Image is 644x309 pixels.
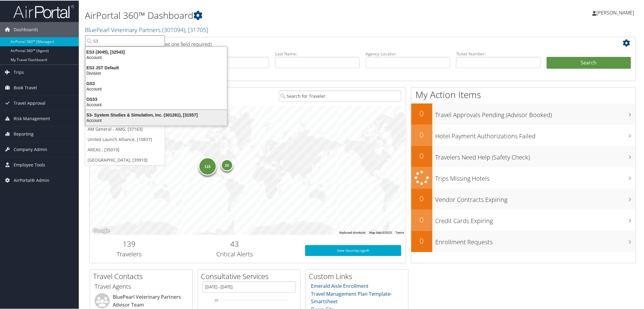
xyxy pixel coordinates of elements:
h2: 0 [411,193,432,203]
span: Trips [14,64,24,79]
span: AirPortal® Admin [14,172,49,187]
a: 0Hotel Payment Authorizations Failed [411,124,636,145]
input: Search Accounts [85,35,165,46]
h3: Travelers Need Help (Safety Check) [435,150,636,161]
span: Employee Tools [14,157,45,172]
a: [PERSON_NAME] [592,3,640,21]
a: 0Travel Approvals Pending (Advisor Booked) [411,103,636,124]
h3: Travelers [94,249,164,258]
h3: Travel Approvals Pending (Advisor Booked) [435,107,636,119]
div: OS33 [82,96,231,101]
h3: Credit Cards Expiring [435,213,636,225]
label: Last Name: [275,50,360,56]
div: Account [82,101,231,107]
a: AREAS , [35019] [85,144,165,154]
a: Travel Management Plan Template- Smartsheet [311,290,392,304]
span: [PERSON_NAME] [597,9,634,15]
div: ES3 (3045), [32543] [82,49,231,54]
img: airportal-logo.png [13,4,74,18]
a: BluePearl Veterinary Partners [85,25,208,33]
h1: My Action Items [411,88,636,100]
a: Trips Missing Hotels [411,166,636,188]
h3: Travel Agents [95,282,188,290]
a: 0Vendor Contracts Expiring [411,188,636,209]
h2: 0 [411,150,432,160]
h2: 0 [411,214,432,224]
a: Terms (opens in new tab) [395,230,404,234]
tspan: 10 [215,298,218,301]
div: GS3 [82,80,231,86]
a: AM General - AMG, [37163] [85,123,165,134]
a: 0Credit Cards Expiring [411,209,636,230]
a: Emerald Aisle Enrollment [311,282,369,289]
a: United Launch Alliance, [10837] [85,134,165,144]
input: Search for Traveler [279,90,402,101]
div: 115 [198,157,216,175]
h2: 0 [411,235,432,245]
h3: Hotel Payment Authorizations Failed [435,128,636,140]
div: S3- System Studies & Simulation, Inc. (301281), [31557] [82,112,231,117]
h2: Airtinerary Lookup [94,38,586,48]
a: [GEOGRAPHIC_DATA], [39910] [85,154,165,165]
span: Book Travel [14,80,37,95]
span: Map data ©2025 [369,230,392,234]
h3: Critical Alerts [173,249,296,258]
div: Account [82,54,231,60]
span: ( 301094 ) [162,25,185,33]
span: , [ 31705 ] [185,25,208,33]
h2: 43 [173,238,296,248]
span: Reporting [14,126,34,141]
label: Agency Locator: [366,50,450,56]
span: Travel Approval [14,95,45,110]
h3: Vendor Contracts Expiring [435,192,636,203]
div: 24 [221,158,233,170]
h2: Consultative Services [201,271,300,281]
span: Company Admin [14,141,47,156]
span: (at least one field required) [154,40,212,47]
a: 0Enrollment Requests [411,230,636,251]
a: View SecurityLogic® [305,245,402,255]
img: Google [91,226,111,234]
h2: Custom Links [309,271,408,281]
h3: Enrollment Requests [435,234,636,246]
div: Division [82,70,231,75]
h3: Trips Missing Hotels [435,171,636,182]
h2: 139 [94,238,164,248]
div: Account [82,86,231,91]
h1: AirPortal 360™ Dashboard [85,8,455,21]
a: 0Travelers Need Help (Safety Check) [411,145,636,166]
div: Account [82,117,231,123]
button: Keyboard shortcuts [339,230,365,234]
div: ES3 JST Default [82,64,231,70]
span: Dashboards [14,21,38,37]
h2: Travel Contacts [93,271,192,281]
button: Search [547,56,631,68]
a: Open this area in Google Maps (opens a new window) [91,226,111,234]
h2: 0 [411,129,432,139]
span: Risk Management [14,110,50,126]
h2: 0 [411,108,432,118]
label: Ticket Number: [456,50,541,56]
